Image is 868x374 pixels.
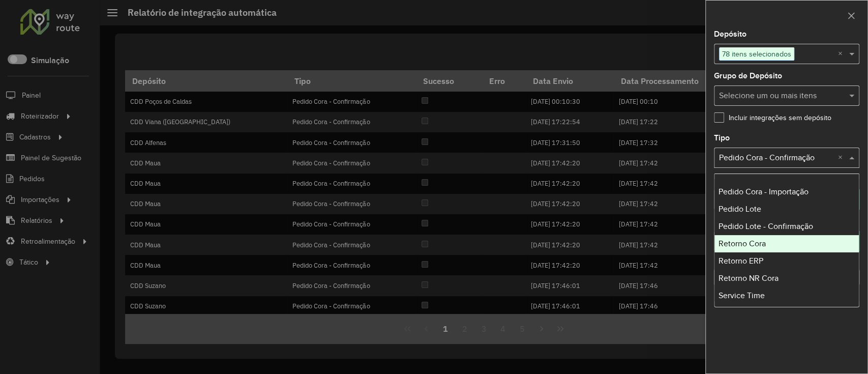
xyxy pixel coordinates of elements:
[719,274,779,282] span: Retorno NR Cora
[838,152,847,164] span: Clear all
[719,187,809,196] span: Pedido Cora - Importação
[714,132,730,144] label: Tipo
[719,256,763,265] span: Retorno ERP
[719,222,813,231] span: Pedido Lote - Confirmação
[720,48,794,60] span: 78 itens selecionados
[719,205,761,213] span: Pedido Lote
[714,174,859,307] ng-dropdown-panel: Options list
[714,112,831,123] label: Incluir integrações sem depósito
[714,28,746,40] label: Depósito
[719,291,765,300] span: Service Time
[719,239,766,248] span: Retorno Cora
[838,48,847,60] span: Clear all
[714,70,782,82] label: Grupo de Depósito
